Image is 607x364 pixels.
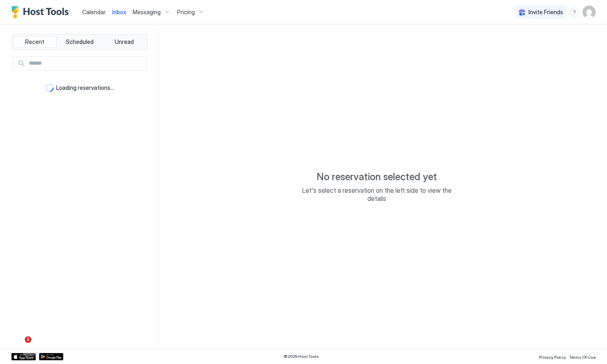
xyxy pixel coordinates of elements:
[112,9,126,15] span: Inbox
[25,38,44,46] span: Recent
[25,336,31,343] span: 1
[539,352,566,361] a: Privacy Policy
[56,84,114,92] span: Loading reservations...
[570,7,579,17] div: menu
[569,355,596,360] span: Terms Of Use
[58,36,101,48] button: Scheduled
[284,354,319,359] span: © 2025 Host Tools
[11,353,36,360] a: App Store
[11,34,148,50] div: tab-group
[39,353,63,360] a: Google Play Store
[569,352,596,361] a: Terms Of Use
[66,38,94,46] span: Scheduled
[82,8,106,16] a: Calendar
[26,57,146,70] input: Input Field
[13,36,57,48] button: Recent
[8,336,28,356] iframe: Intercom live chat
[539,355,566,360] span: Privacy Policy
[115,38,134,46] span: Unread
[46,84,54,92] div: loading
[103,36,146,48] button: Unread
[112,8,126,16] a: Inbox
[528,9,563,16] span: Invite Friends
[82,9,106,15] span: Calendar
[133,9,161,16] span: Messaging
[317,171,437,183] span: No reservation selected yet
[11,6,72,18] a: Host Tools Logo
[583,6,596,19] div: User profile
[177,9,195,16] span: Pricing
[295,186,458,203] span: Let's select a reservation on the left side to view the details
